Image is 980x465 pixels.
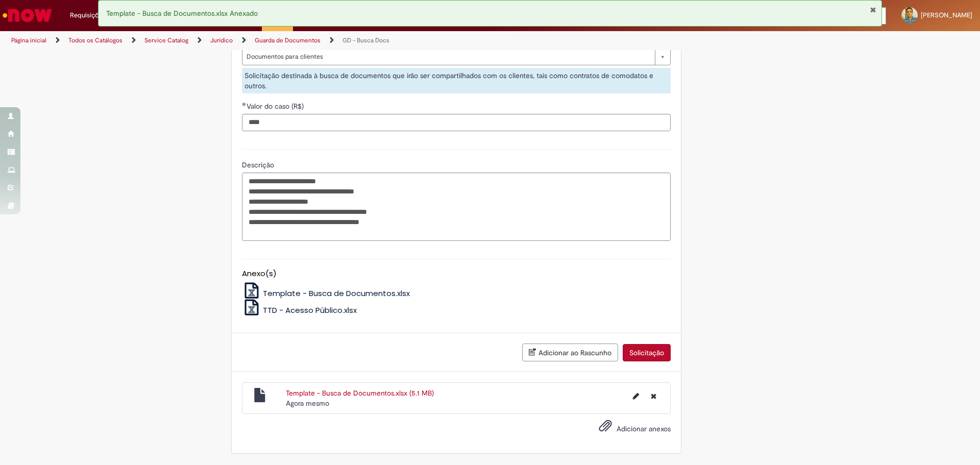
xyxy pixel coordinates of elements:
h5: Anexo(s) [242,270,671,278]
button: Solicitação [623,344,671,361]
a: Todos os Catálogos [68,36,122,44]
img: ServiceNow [1,5,54,26]
span: TTD - Acesso Público.xlsx [263,305,357,315]
button: Fechar Notificação [870,6,876,14]
ul: Trilhas de página [8,31,646,50]
button: Excluir Template - Busca de Documentos.xlsx [645,388,663,404]
a: Guarda de Documentos [255,36,321,44]
input: Valor do caso (R$) [242,114,671,131]
a: Página inicial [11,36,46,44]
div: Solicitação destinada à busca de documentos que irão ser compartilhados com os clientes, tais com... [242,68,671,93]
a: Template - Busca de Documentos.xlsx [242,288,410,299]
a: Service Catalog [144,36,188,44]
button: Adicionar ao Rascunho [522,344,618,361]
span: Valor do caso (R$) [247,102,306,111]
span: Requisições [70,10,106,20]
textarea: Descrição [242,173,671,241]
span: Documentos para clientes [247,48,650,65]
a: GD - Busca Docs [342,36,389,44]
a: Jurídico [210,36,233,44]
button: Adicionar anexos [596,417,615,440]
button: Editar nome de arquivo Template - Busca de Documentos.xlsx [627,388,645,404]
span: Agora mesmo [286,399,329,408]
span: Template - Busca de Documentos.xlsx Anexado [106,9,258,18]
span: Template - Busca de Documentos.xlsx [263,288,410,299]
span: [PERSON_NAME] [921,11,972,19]
span: Descrição [242,160,276,169]
span: Obrigatório Preenchido [242,102,247,106]
a: TTD - Acesso Público.xlsx [242,305,357,315]
time: 29/09/2025 17:15:04 [286,399,329,408]
span: Adicionar anexos [617,424,671,433]
a: Template - Busca de Documentos.xlsx (5.1 MB) [286,388,434,398]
